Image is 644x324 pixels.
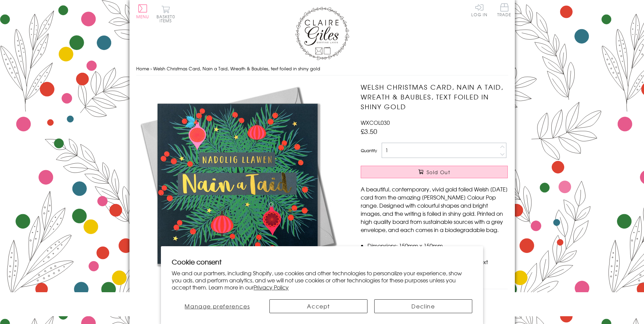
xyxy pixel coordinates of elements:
[427,169,450,176] span: Sold Out
[269,299,367,313] button: Accept
[361,118,390,126] span: WXCOL030
[157,5,175,23] button: Basket0 items
[361,126,377,136] span: £3.50
[136,65,149,72] a: Home
[150,65,152,72] span: ›
[136,62,508,76] nav: breadcrumbs
[497,3,511,18] a: Trade
[160,14,175,24] span: 0 items
[295,7,349,60] img: Claire Giles Greetings Cards
[471,3,487,17] a: Log In
[172,270,472,291] p: We and our partners, including Shopify, use cookies and other technologies to personalize your ex...
[374,299,472,313] button: Decline
[497,3,511,17] span: Trade
[172,257,472,267] h2: Cookie consent
[361,147,377,154] label: Quantity
[361,185,508,234] p: A beautiful, contemporary, vivid gold foiled Welsh [DATE] card from the amazing [PERSON_NAME] Col...
[136,82,339,285] img: Welsh Christmas Card, Nain a Taid, Wreath & Baubles, text foiled in shiny gold
[361,82,508,111] h1: Welsh Christmas Card, Nain a Taid, Wreath & Baubles, text foiled in shiny gold
[172,299,263,313] button: Manage preferences
[367,241,508,250] li: Dimensions: 150mm x 150mm
[136,4,149,19] button: Menu
[136,14,149,20] span: Menu
[254,283,289,291] a: Privacy Policy
[153,65,320,72] span: Welsh Christmas Card, Nain a Taid, Wreath & Baubles, text foiled in shiny gold
[185,302,250,310] span: Manage preferences
[361,166,508,178] button: Sold Out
